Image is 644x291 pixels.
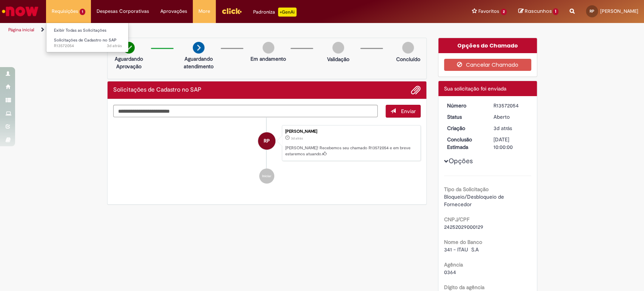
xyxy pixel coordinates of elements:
[123,42,135,54] img: check-circle-green.png
[8,27,34,33] a: Página inicial
[193,42,204,54] img: arrow-next.png
[600,8,638,14] span: [PERSON_NAME]
[441,113,488,121] dt: Status
[401,108,416,115] span: Enviar
[438,38,537,53] div: Opções do Chamado
[97,8,149,15] span: Despesas Corporativas
[524,8,552,15] span: Rascunhos
[441,124,488,132] dt: Criação
[493,136,529,151] div: [DATE] 10:00:00
[113,125,421,161] li: Rafaela De Jesus Pereira
[113,87,201,93] h2: Solicitações de Cadastro no SAP Histórico de tíquete
[493,125,512,132] time: 26/09/2025 17:32:49
[444,269,456,276] span: 0364
[264,132,270,150] span: RP
[553,8,558,15] span: 1
[386,105,421,118] button: Enviar
[327,55,349,63] p: Validação
[291,136,303,141] span: 3d atrás
[253,8,297,17] div: Padroniza
[444,193,506,208] span: Bloqueio/Desbloqueio de Fornecedor
[444,246,479,253] span: 341 - ITAU S.A
[478,8,499,15] span: Favoritos
[444,186,489,193] b: Tipo da Solicitação
[444,261,463,268] b: Agência
[493,125,512,132] span: 3d atrás
[493,102,529,109] div: R13572054
[113,118,421,191] ul: Histórico de tíquete
[444,239,482,245] b: Nome do Banco
[444,224,483,230] span: 24252029000129
[291,136,303,141] time: 26/09/2025 17:32:49
[444,85,506,92] span: Sua solicitação foi enviada
[263,42,274,54] img: img-circle-grey.png
[54,43,122,49] span: R13572054
[107,43,122,49] span: 3d atrás
[160,8,187,15] span: Aprovações
[590,9,594,14] span: RP
[396,55,420,63] p: Concluído
[444,216,469,223] b: CNPJ/CPF
[198,8,210,15] span: More
[1,4,40,19] img: ServiceNow
[251,55,286,63] p: Em andamento
[52,8,78,15] span: Requisições
[46,36,129,50] a: Aberto R13572054 : Solicitações de Cadastro no SAP
[46,23,129,52] ul: Requisições
[6,23,424,37] ul: Trilhas de página
[80,9,85,15] span: 1
[258,132,275,150] div: Rafaela De Jesus Pereira
[54,37,117,43] span: Solicitações de Cadastro no SAP
[113,105,378,118] textarea: Digite sua mensagem aqui...
[278,8,297,17] p: +GenAi
[441,136,488,151] dt: Conclusão Estimada
[332,42,344,54] img: img-circle-grey.png
[111,55,147,70] p: Aguardando Aprovação
[46,26,129,35] a: Exibir Todas as Solicitações
[444,59,531,71] button: Cancelar Chamado
[285,129,417,134] div: [PERSON_NAME]
[107,43,122,49] time: 26/09/2025 17:32:50
[411,85,421,95] button: Adicionar anexos
[402,42,414,54] img: img-circle-grey.png
[493,113,529,121] div: Aberto
[221,5,242,17] img: click_logo_yellow_360x200.png
[501,9,507,15] span: 2
[493,124,529,132] div: 26/09/2025 17:32:49
[444,284,484,291] b: Dígito da agência
[518,8,558,15] a: Rascunhos
[180,55,217,70] p: Aguardando atendimento
[441,102,488,109] dt: Número
[285,145,417,157] p: [PERSON_NAME]! Recebemos seu chamado R13572054 e em breve estaremos atuando.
